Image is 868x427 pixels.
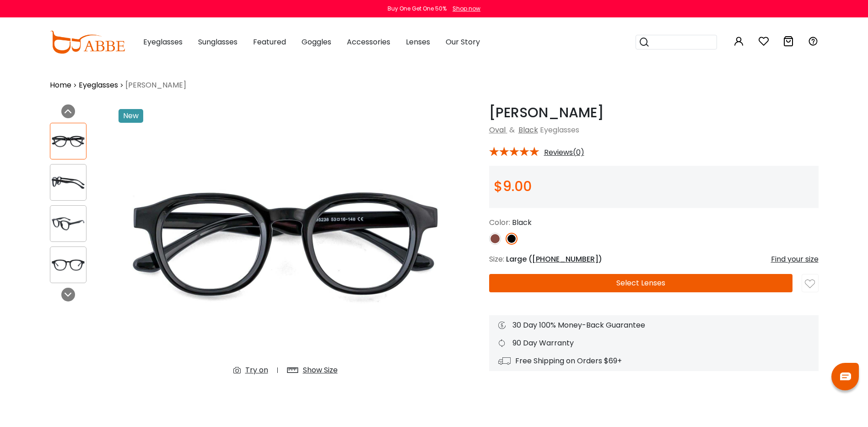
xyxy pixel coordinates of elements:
[498,338,809,349] div: 90 Day Warranty
[198,37,237,47] span: Sunglasses
[540,125,579,135] span: Eyeglasses
[303,365,338,376] div: Show Size
[498,356,809,367] div: Free Shipping on Orders $69+
[840,372,851,380] img: chat
[50,215,86,233] img: Dotti Black Acetate Eyeglasses , UniversalBridgeFit Frames from ABBE Glasses
[453,5,480,13] div: Shop now
[50,174,86,192] img: Dotti Black Acetate Eyeglasses , UniversalBridgeFit Frames from ABBE Glasses
[50,132,86,150] img: Dotti Black Acetate Eyeglasses , UniversalBridgeFit Frames from ABBE Glasses
[253,37,286,47] span: Featured
[805,279,815,289] img: like
[446,37,480,47] span: Our Story
[507,125,517,135] span: &
[489,104,819,121] h1: [PERSON_NAME]
[448,5,480,12] a: Shop now
[518,125,538,135] a: Black
[494,176,532,196] span: $9.00
[512,217,532,228] span: Black
[489,217,510,228] span: Color:
[406,37,430,47] span: Lenses
[50,80,71,91] a: Home
[489,254,504,264] span: Size:
[119,104,453,383] img: Dotti Black Acetate Eyeglasses , UniversalBridgeFit Frames from ABBE Glasses
[143,37,183,47] span: Eyeglasses
[489,125,506,135] a: Oval
[125,80,186,91] span: [PERSON_NAME]
[347,37,390,47] span: Accessories
[544,148,584,157] span: Reviews(0)
[50,31,125,54] img: abbeglasses.com
[245,365,268,376] div: Try on
[302,37,331,47] span: Goggles
[388,5,447,13] div: Buy One Get One 50%
[50,256,86,274] img: Dotti Black Acetate Eyeglasses , UniversalBridgeFit Frames from ABBE Glasses
[489,274,793,292] button: Select Lenses
[119,109,143,123] div: New
[498,320,809,331] div: 30 Day 100% Money-Back Guarantee
[79,80,118,91] a: Eyeglasses
[506,254,602,264] span: Large ( )
[771,254,819,265] div: Find your size
[532,254,598,264] span: [PHONE_NUMBER]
